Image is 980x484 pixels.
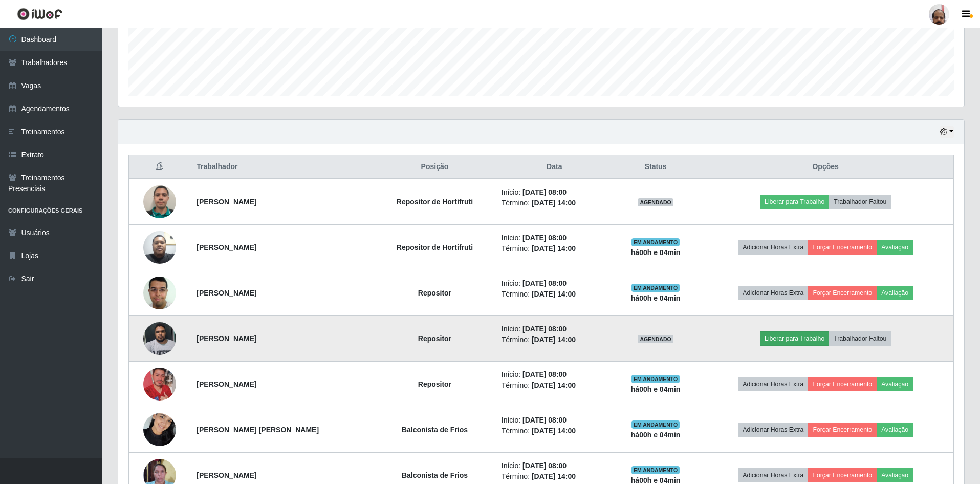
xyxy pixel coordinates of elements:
[638,198,673,206] span: AGENDADO
[143,317,176,360] img: 1718553093069.jpeg
[738,423,808,437] button: Adicionar Horas Extra
[760,195,829,209] button: Liberar para Trabalho
[374,155,495,179] th: Posição
[502,380,607,391] li: Término:
[698,155,953,179] th: Opções
[614,155,698,179] th: Status
[143,408,176,451] img: 1736860936757.jpeg
[17,8,62,20] img: CoreUI Logo
[532,335,576,344] time: [DATE] 14:00
[522,416,567,424] time: [DATE] 08:00
[829,331,891,346] button: Trabalhador Faltou
[522,234,567,242] time: [DATE] 08:00
[808,468,877,482] button: Forçar Encerramento
[502,334,607,345] li: Término:
[522,188,567,196] time: [DATE] 08:00
[143,271,176,314] img: 1602822418188.jpeg
[532,244,576,252] time: [DATE] 14:00
[631,284,680,292] span: EM ANDAMENTO
[197,289,256,297] strong: [PERSON_NAME]
[197,380,256,388] strong: [PERSON_NAME]
[502,289,607,300] li: Término:
[808,240,877,255] button: Forçar Encerramento
[197,243,256,251] strong: [PERSON_NAME]
[402,471,468,479] strong: Balconista de Frios
[197,198,256,206] strong: [PERSON_NAME]
[197,426,319,434] strong: [PERSON_NAME] [PERSON_NAME]
[397,243,473,251] strong: Repositor de Hortifruti
[760,331,829,346] button: Liberar para Trabalho
[502,471,607,482] li: Término:
[522,461,567,470] time: [DATE] 08:00
[738,468,808,482] button: Adicionar Horas Extra
[631,238,680,246] span: EM ANDAMENTO
[502,369,607,380] li: Início:
[631,375,680,383] span: EM ANDAMENTO
[877,377,913,391] button: Avaliação
[502,426,607,436] li: Término:
[190,155,374,179] th: Trabalhador
[502,415,607,426] li: Início:
[418,380,451,388] strong: Repositor
[738,377,808,391] button: Adicionar Horas Extra
[522,325,567,333] time: [DATE] 08:00
[631,420,680,429] span: EM ANDAMENTO
[502,460,607,471] li: Início:
[495,155,614,179] th: Data
[522,370,567,378] time: [DATE] 08:00
[532,472,576,480] time: [DATE] 14:00
[502,187,607,198] li: Início:
[877,423,913,437] button: Avaliação
[877,240,913,255] button: Avaliação
[418,289,451,297] strong: Repositor
[502,324,607,334] li: Início:
[808,377,877,391] button: Forçar Encerramento
[738,286,808,300] button: Adicionar Horas Extra
[829,195,891,209] button: Trabalhador Faltou
[532,290,576,298] time: [DATE] 14:00
[197,471,256,479] strong: [PERSON_NAME]
[631,385,681,393] strong: há 00 h e 04 min
[808,423,877,437] button: Forçar Encerramento
[418,334,451,343] strong: Repositor
[532,199,576,207] time: [DATE] 14:00
[522,279,567,287] time: [DATE] 08:00
[631,248,681,257] strong: há 00 h e 04 min
[631,294,681,302] strong: há 00 h e 04 min
[143,185,176,218] img: 1751290026340.jpeg
[502,198,607,208] li: Término:
[143,225,176,269] img: 1755624541538.jpeg
[877,468,913,482] button: Avaliação
[143,355,176,413] img: 1741878920639.jpeg
[502,243,607,254] li: Término:
[808,286,877,300] button: Forçar Encerramento
[877,286,913,300] button: Avaliação
[738,240,808,255] button: Adicionar Horas Extra
[502,278,607,289] li: Início:
[532,381,576,389] time: [DATE] 14:00
[631,466,680,474] span: EM ANDAMENTO
[397,198,473,206] strong: Repositor de Hortifruti
[402,426,468,434] strong: Balconista de Frios
[638,335,673,343] span: AGENDADO
[502,233,607,243] li: Início:
[631,431,681,439] strong: há 00 h e 04 min
[197,334,256,343] strong: [PERSON_NAME]
[532,427,576,435] time: [DATE] 14:00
